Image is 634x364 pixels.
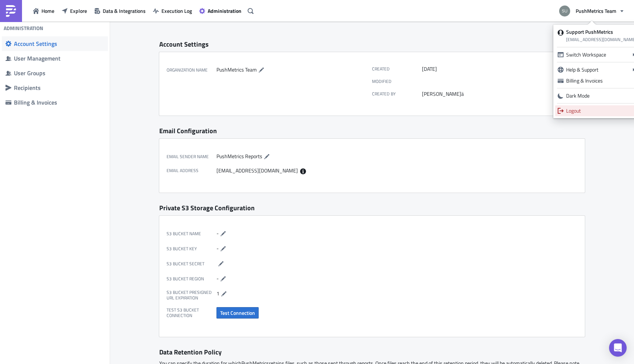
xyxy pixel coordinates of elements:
button: Execution Log [149,5,196,17]
strong: Support PushMetrics [566,28,613,36]
img: PushMetrics [5,5,17,17]
div: [PERSON_NAME]ä [422,91,574,97]
span: Data & Integrations [103,7,146,15]
button: Explore [58,5,91,17]
button: Test Connection [216,307,259,318]
div: Private S3 Storage Configuration [159,204,585,212]
span: Explore [70,7,87,15]
span: - [216,229,219,237]
img: Avatar [558,5,571,17]
label: Modified [372,79,422,84]
span: PushMetrics Team [576,7,616,15]
div: User Management [14,55,104,62]
button: Data & Integrations [91,5,149,17]
span: Home [41,7,54,15]
span: - [216,274,219,282]
div: User Groups [14,69,104,77]
label: Created by [372,91,422,97]
div: Switch Workspace [566,51,628,58]
label: Email Sender Name [167,152,216,161]
span: PushMetrics Reports [216,152,262,160]
div: Billing & Invoices [14,99,104,106]
button: Administration [196,5,245,17]
div: Account Settings [159,40,585,48]
div: [EMAIL_ADDRESS][DOMAIN_NAME] [216,167,368,174]
label: S3 Bucket Region [167,274,216,283]
button: Home [29,5,58,17]
label: Email Address [167,167,216,174]
span: Execution Log [161,7,192,15]
time: 2021-05-04T11:42:15Z [422,66,437,72]
label: Test S3 Bucket Connection [167,307,216,318]
div: Recipients [14,84,104,91]
span: Test Connection [220,309,255,317]
span: PushMetrics Team [216,66,257,73]
label: S3 Bucket Key [167,244,216,253]
div: Open Intercom Messenger [609,339,627,357]
label: Organization Name [167,66,216,74]
div: Email Configuration [159,127,585,135]
label: S3 Bucket Name [167,229,216,238]
label: S3 Bucket Presigned URL expiration [167,290,216,301]
label: Created [372,66,422,72]
div: Account Settings [14,40,104,47]
div: Data Retention Policy [159,348,585,356]
button: PushMetrics Team [555,3,628,19]
label: S3 Bucket Secret [167,259,216,268]
h4: Administration [4,25,43,32]
span: 1 [216,289,219,297]
span: Administration [208,7,241,15]
span: - [216,244,219,252]
div: Help & Support [566,66,628,73]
